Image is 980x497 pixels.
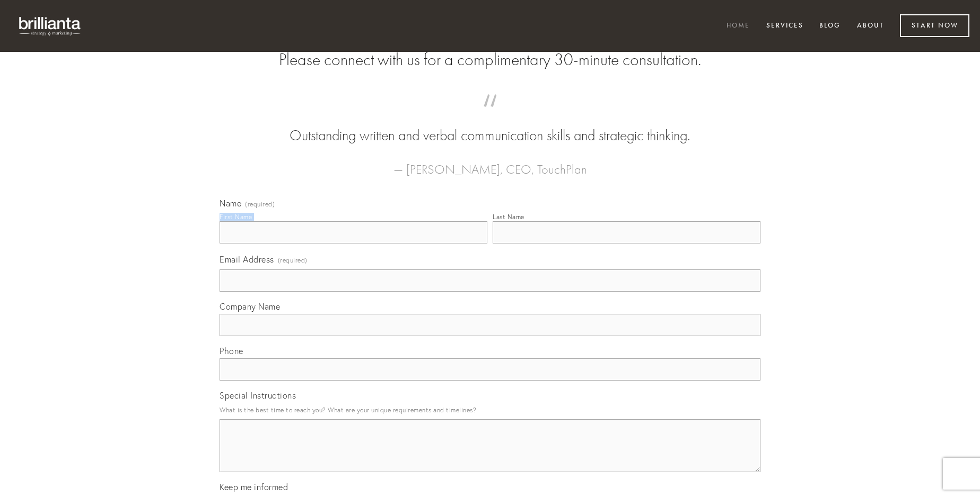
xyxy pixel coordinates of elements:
div: First Name [220,213,252,221]
span: Keep me informed [220,482,288,492]
span: (required) [278,253,308,267]
a: Home [720,17,757,35]
a: Services [759,17,810,35]
p: What is the best time to reach you? What are your unique requirements and timelines? [220,403,760,417]
div: Last Name [493,213,524,221]
blockquote: Outstanding written and verbal communication skills and strategic thinking. [237,105,743,146]
span: Name [220,198,241,209]
span: “ [237,105,743,125]
a: Blog [812,17,847,35]
a: About [850,17,891,35]
span: Email Address [220,254,274,265]
span: Special Instructions [220,390,296,401]
span: (required) [245,201,275,207]
img: brillianta - research, strategy, marketing [11,11,90,41]
span: Phone [220,346,243,356]
figcaption: — [PERSON_NAME], CEO, TouchPlan [237,146,743,180]
h2: Please connect with us for a complimentary 30-minute consultation. [220,50,760,70]
span: Company Name [220,301,280,312]
a: Start Now [900,14,969,37]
